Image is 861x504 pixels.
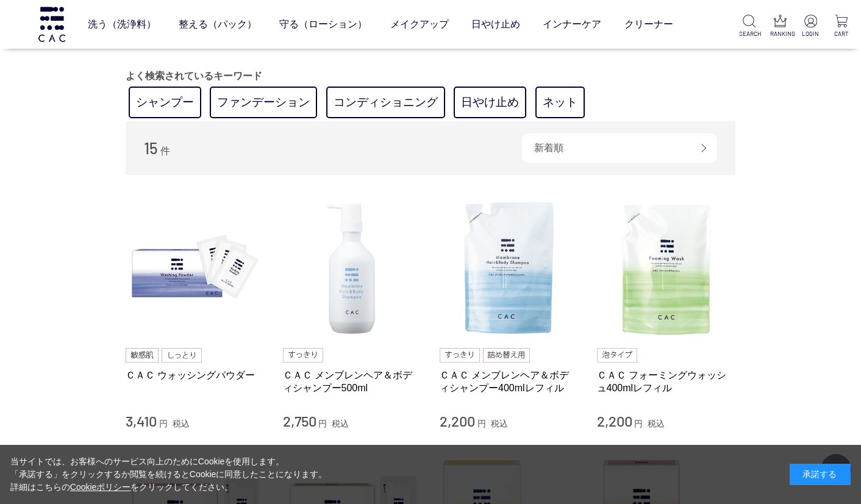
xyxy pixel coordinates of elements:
a: 洗う（洗浄料） [88,7,156,41]
span: 税込 [173,419,190,428]
p: SEARCH [739,29,759,38]
a: ＣＡＣ フォーミングウォッシュ400mlレフィル [597,369,736,395]
img: 詰め替え用 [483,348,530,363]
p: CART [832,29,851,38]
p: LOGIN [801,29,820,38]
a: ＣＡＣ メンブレンヘア＆ボディシャンプー500ml [283,369,422,395]
a: Cookieポリシー [70,482,131,492]
div: 当サイトでは、お客様へのサービス向上のためにCookieを使用します。 「承諾する」をクリックするか閲覧を続けるとCookieに同意したことになります。 詳細はこちらの をクリックしてください。 [10,455,327,494]
p: RANKING [770,29,790,38]
a: インナーケア [543,7,601,41]
img: logo [37,7,67,41]
span: 円 [159,419,168,428]
span: 3,410 [126,412,157,430]
img: すっきり [440,348,480,363]
p: よく検索されているキーワード [126,69,735,83]
span: 税込 [491,419,508,428]
img: 敏感肌 [126,348,159,363]
a: SEARCH [739,15,759,38]
a: メイクアップ [390,7,449,41]
span: 円 [477,419,486,428]
a: 日やけ止め [471,7,520,41]
span: 件 [160,146,170,156]
img: しっとり [162,348,202,363]
span: 15 [144,138,158,157]
img: ＣＡＣ メンブレンヘア＆ボディシャンプー500ml [283,199,422,338]
img: 泡タイプ [597,348,637,363]
a: RANKING [770,15,790,38]
a: コンディショニング [326,87,445,119]
a: ファンデーション [210,87,317,119]
a: クリーナー [624,7,673,41]
div: 承諾する [790,464,851,485]
a: ＣＡＣ メンブレンヘア＆ボディシャンプー400mlレフィル [440,369,579,395]
img: すっきり [283,348,323,363]
span: 税込 [332,419,349,428]
span: 円 [634,419,643,428]
span: 2,200 [597,412,632,430]
img: ＣＡＣ フォーミングウォッシュ400mlレフィル [597,199,736,338]
a: シャンプー [129,87,201,119]
a: CART [832,15,851,38]
span: 税込 [648,419,665,428]
div: 新着順 [522,133,717,163]
span: 円 [318,419,327,428]
a: ＣＡＣ ウォッシングパウダー [126,369,265,382]
span: 2,200 [440,412,475,430]
a: ネット [535,87,585,119]
span: 2,750 [283,412,316,430]
a: 守る（ローション） [279,7,367,41]
a: LOGIN [801,15,820,38]
a: 日やけ止め [454,87,526,119]
a: 整える（パック） [179,7,257,41]
img: ＣＡＣ メンブレンヘア＆ボディシャンプー400mlレフィル [440,199,579,338]
img: ＣＡＣ ウォッシングパウダー [126,199,265,338]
